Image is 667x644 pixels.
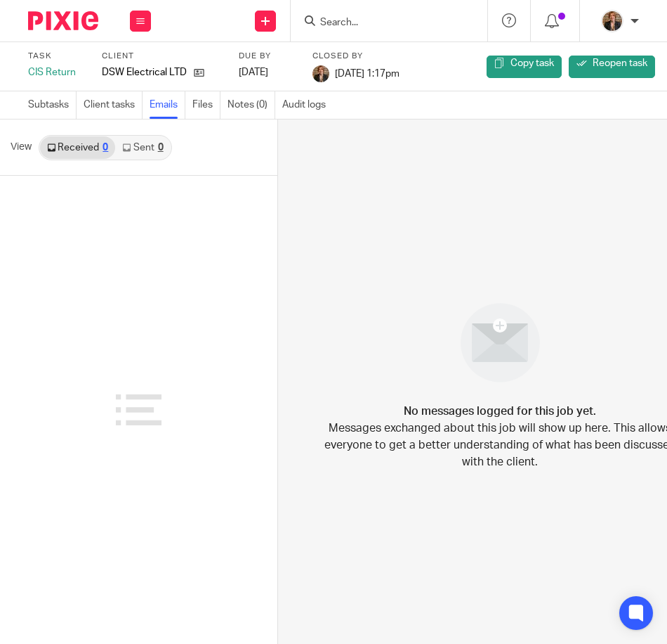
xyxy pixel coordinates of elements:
[593,58,647,68] span: Reopen task
[601,10,623,32] img: WhatsApp%20Image%202025-04-23%20at%2010.20.30_16e186ec.jpg
[312,51,399,62] label: Closed by
[451,294,549,392] img: image
[487,56,562,78] a: Copy task
[150,91,185,119] a: Emails
[84,91,143,119] a: Client tasks
[158,143,164,153] div: 0
[28,91,77,119] a: Subtasks
[28,65,84,79] div: CIS Return
[239,51,295,62] label: Due by
[227,91,275,119] a: Notes (0)
[115,136,170,159] a: Sent0
[103,143,108,153] div: 0
[510,58,554,68] span: Copy task
[319,17,445,30] input: Search
[239,65,295,79] div: [DATE]
[28,11,98,30] img: Pixie
[404,403,596,420] h4: No messages logged for this job yet.
[569,56,655,78] a: Reopen task
[40,136,115,159] a: Received0
[102,51,225,62] label: Client
[282,91,333,119] a: Audit logs
[335,69,399,79] span: [DATE] 1:17pm
[102,65,187,79] p: DSW Electrical LTD
[192,91,220,119] a: Files
[28,51,84,62] label: Task
[11,140,32,155] span: View
[312,65,329,82] img: WhatsApp%20Image%202025-04-23%20at%2010.20.30_16e186ec.jpg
